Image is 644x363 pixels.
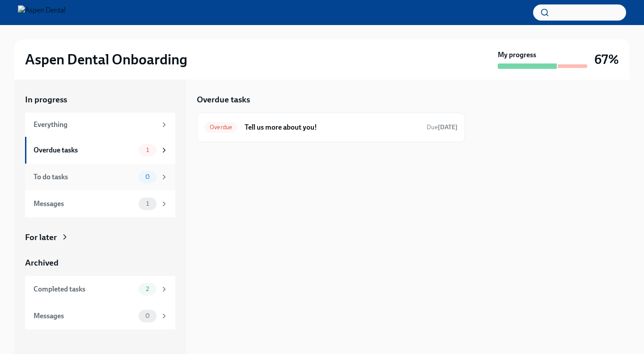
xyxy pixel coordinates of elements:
[25,303,175,329] a: Messages0
[25,232,57,243] div: For later
[140,173,155,180] span: 0
[25,276,175,303] a: Completed tasks2
[427,123,458,131] span: August 15th, 2025 10:00
[25,257,175,269] a: Archived
[141,200,154,207] span: 1
[427,123,458,131] span: Due
[25,137,175,164] a: Overdue tasks1
[498,50,536,60] strong: My progress
[34,311,135,321] div: Messages
[25,94,175,106] a: In progress
[594,51,619,68] h3: 67%
[34,284,135,294] div: Completed tasks
[34,172,135,182] div: To do tasks
[204,124,237,131] span: Overdue
[34,120,157,130] div: Everything
[140,286,154,292] span: 2
[34,145,135,155] div: Overdue tasks
[25,190,175,217] a: Messages1
[141,147,154,153] span: 1
[18,5,66,20] img: Aspen Dental
[25,164,175,190] a: To do tasks0
[438,123,458,131] strong: [DATE]
[204,120,458,135] a: OverdueTell us more about you!Due[DATE]
[34,199,135,209] div: Messages
[245,122,419,132] h6: Tell us more about you!
[25,232,175,243] a: For later
[140,312,155,319] span: 0
[25,113,175,137] a: Everything
[25,51,187,68] h2: Aspen Dental Onboarding
[197,94,250,106] h5: Overdue tasks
